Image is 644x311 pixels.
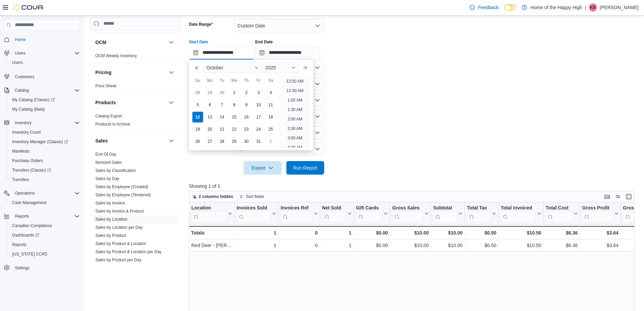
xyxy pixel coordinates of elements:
button: Settings [1,263,82,273]
input: Dark Mode [504,4,518,11]
span: Canadian Compliance [9,222,80,230]
div: day-23 [241,124,252,135]
a: Purchase Orders [9,157,46,165]
div: Gift Card Sales [356,205,382,222]
button: OCM [167,38,175,46]
span: Inventory Manager (Classic) [9,138,80,146]
div: $10.50 [501,241,541,249]
button: Cash Management [7,198,82,207]
h3: OCM [95,39,106,46]
div: Total Tax [467,205,491,212]
span: Sales by Day [95,176,119,181]
span: End Of Day [95,152,116,157]
div: Sa [265,75,276,86]
a: Dashboards [7,230,82,240]
p: Home of the Happy High [530,3,582,12]
span: Sales by Employee (Tendered) [95,192,151,198]
button: Total Cost [546,205,577,222]
div: Subtotal [433,205,457,222]
button: Gift Cards [356,205,388,222]
span: Export [248,161,278,175]
div: day-2 [241,87,252,98]
button: Subtotal [433,205,462,222]
button: Next month [300,62,310,73]
span: Inventory Count [12,130,41,135]
div: day-26 [192,136,203,147]
span: Catalog [15,88,29,93]
div: day-10 [253,99,264,110]
span: Products to Archive [95,121,130,127]
li: 2:30 AM [285,125,305,133]
span: Manifests [12,149,29,154]
div: day-18 [265,112,276,123]
button: Inventory [1,118,82,128]
button: Display options [614,193,622,201]
input: Press the down key to enter a popover containing a calendar. Press the escape key to close the po... [189,46,254,60]
span: Sales by Employee (Created) [95,184,148,190]
a: Customers [12,73,37,81]
li: 1:30 AM [285,106,305,114]
div: $0.50 [467,241,496,249]
div: 0 [281,229,317,237]
span: Sales by Product & Location [95,241,146,246]
div: day-22 [229,124,240,135]
a: My Catalog (Classic) [9,96,57,104]
p: [PERSON_NAME] [600,3,639,12]
button: Invoices Sold [237,205,276,222]
button: Products [95,99,166,106]
button: My Catalog (Beta) [7,105,82,114]
div: day-6 [205,99,215,110]
div: day-31 [253,136,264,147]
button: Previous Month [192,62,202,73]
div: day-25 [265,124,276,135]
a: Canadian Compliance [9,222,55,230]
li: 12:30 AM [284,87,306,95]
a: Settings [12,264,32,272]
div: Gross Sales [392,205,423,212]
div: day-29 [229,136,240,147]
button: Custom Date [234,19,324,32]
div: $10.00 [392,241,429,249]
div: 1 [322,241,351,249]
span: Settings [15,265,29,271]
span: Operations [15,191,35,196]
a: Cash Management [9,199,49,207]
a: My Catalog (Beta) [9,105,48,113]
span: [US_STATE] CCRS [12,251,47,257]
span: Sales by Location per Day [95,225,143,230]
a: Products to Archive [95,122,130,127]
div: $0.00 [356,241,388,249]
div: day-9 [241,99,252,110]
span: Reports [15,214,29,219]
a: Itemized Sales [95,160,122,165]
h3: Sales [95,137,108,144]
button: Customers [1,71,82,81]
h3: Products [95,99,116,106]
span: Sort fields [246,194,264,199]
button: Gross Profit [582,205,619,222]
li: 3:30 AM [285,143,305,152]
div: Subtotal [433,205,457,212]
a: End Of Day [95,152,116,157]
div: Products [90,112,181,131]
label: Date Range [189,22,213,27]
div: Location [191,205,227,212]
div: Location [191,205,227,222]
span: Sales by Product & Location per Day [95,249,162,254]
a: Sales by Employee (Created) [95,184,148,189]
a: Home [12,36,28,44]
button: Export [244,161,282,175]
img: Cova [14,4,44,11]
button: Purchase Orders [7,156,82,165]
span: Manifests [9,147,80,155]
div: day-1 [229,87,240,98]
div: day-30 [217,87,228,98]
a: [US_STATE] CCRS [9,250,50,258]
button: Open list of options [315,65,320,70]
div: day-16 [241,112,252,123]
button: Inventory Count [7,128,82,137]
button: Run Report [286,161,324,175]
span: Sales by Classification [95,168,136,173]
button: Users [1,48,82,58]
li: 12:00 AM [284,77,306,85]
